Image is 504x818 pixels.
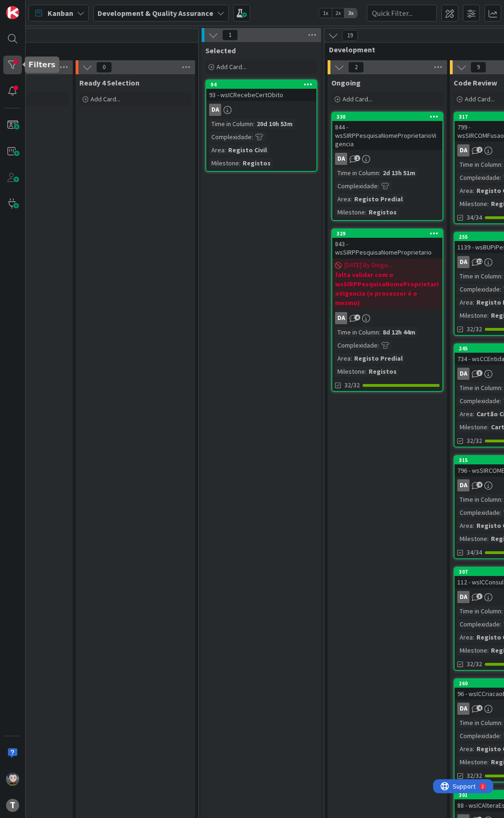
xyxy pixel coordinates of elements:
[465,95,495,103] span: Add Card...
[335,366,365,377] div: Milestone
[205,79,317,172] a: 9493 - wsICRecebeCertObitoDATime in Column:20d 10h 53mComplexidade:Area:Registo CivilMilestone:Re...
[335,340,378,350] div: Complexidade
[206,104,316,116] div: DA
[487,422,489,432] span: :
[476,705,483,711] span: 4
[49,4,51,11] div: 2
[457,645,487,655] div: Milestone
[500,507,501,518] span: :
[28,60,56,69] h5: Filters
[6,6,19,19] img: Visit kanbanzone.com
[470,62,486,73] span: 9
[222,29,238,41] span: 1
[91,95,120,103] span: Add Card...
[205,46,236,55] span: Selected
[332,153,442,165] div: DA
[487,310,489,320] span: :
[378,181,379,191] span: :
[501,718,503,728] span: :
[332,238,442,258] div: 843 - wsSIRPPesquisaNomeProprietario
[501,159,503,170] span: :
[467,436,482,446] span: 32/32
[344,8,357,18] span: 3x
[350,194,352,204] span: :
[457,422,487,432] div: Milestone
[6,773,19,786] img: LS
[500,731,501,741] span: :
[457,494,501,505] div: Time in Column
[335,312,347,324] div: DA
[209,132,252,142] div: Complexidade
[335,153,347,165] div: DA
[457,172,500,183] div: Complexidade
[348,62,364,73] span: 2
[473,520,474,531] span: :
[457,396,500,406] div: Complexidade
[367,5,437,21] input: Quick Filter...
[457,368,469,380] div: DA
[366,207,399,217] div: Registos
[331,112,443,221] a: 330844 - wsSIRPPesquisaNomeProprietarioVigenciaDATime in Column:2d 13h 51mComplexidade:Area:Regis...
[350,353,352,363] span: :
[96,62,112,73] span: 0
[332,8,344,18] span: 2x
[500,284,501,294] span: :
[500,172,501,183] span: :
[209,145,224,155] div: Area
[380,327,418,337] div: 8d 12h 44m
[332,113,442,121] div: 330
[206,80,316,101] div: 9493 - wsICRecebeCertObito
[467,548,482,557] span: 34/34
[476,258,483,264] span: 12
[457,256,469,268] div: DA
[457,271,501,281] div: Time in Column
[457,703,469,715] div: DA
[457,284,500,294] div: Complexidade
[335,207,365,217] div: Milestone
[354,155,360,161] span: 2
[336,114,442,120] div: 330
[457,507,500,518] div: Complexidade
[500,619,501,629] span: :
[226,145,269,155] div: Registo Civil
[253,119,254,129] span: :
[457,159,501,170] div: Time in Column
[457,310,487,320] div: Milestone
[457,632,473,642] div: Area
[457,199,487,209] div: Milestone
[319,8,332,18] span: 1x
[224,145,226,155] span: :
[476,482,483,488] span: 4
[335,194,350,204] div: Area
[501,606,503,616] span: :
[332,229,442,258] div: 329843 - wsSIRPPesquisaNomeProprietario
[457,185,473,196] div: Area
[379,327,380,337] span: :
[217,63,246,71] span: Add Card...
[335,270,440,307] b: falta validar com o wsSIRPPesquisaNomeProprietarioVigencia (o processor é o mesmo)
[332,121,442,150] div: 844 - wsSIRPPesquisaNomeProprietarioVigencia
[457,383,501,393] div: Time in Column
[352,353,405,363] div: Registo Predial
[457,731,500,741] div: Complexidade
[476,370,483,376] span: 3
[473,297,474,307] span: :
[473,185,474,196] span: :
[457,297,473,307] div: Area
[476,147,483,153] span: 2
[379,168,380,178] span: :
[206,89,316,101] div: 93 - wsICRecebeCertObito
[501,383,503,393] span: :
[210,81,316,88] div: 94
[344,260,392,270] span: [DATE] By Diogo...
[209,158,239,168] div: Milestone
[457,533,487,544] div: Milestone
[467,659,482,669] span: 32/32
[457,619,500,629] div: Complexidade
[378,340,379,350] span: :
[335,168,379,178] div: Time in Column
[487,533,489,544] span: :
[457,718,501,728] div: Time in Column
[473,409,474,419] span: :
[335,353,350,363] div: Area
